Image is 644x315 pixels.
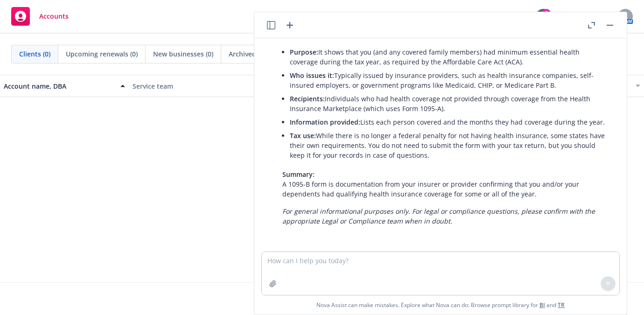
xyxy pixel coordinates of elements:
[4,81,115,91] div: Account name, DBA
[129,75,258,97] button: Service team
[290,45,606,69] li: It shows that you (and any covered family members) had minimum essential health coverage during t...
[229,49,266,59] span: Archived (0)
[290,48,318,56] span: Purpose:
[39,13,69,20] span: Accounts
[290,118,360,126] span: Information provided:
[290,115,606,129] li: Lists each person covered and the months they had coverage during the year.
[153,49,213,59] span: New businesses (0)
[66,49,138,59] span: Upcoming renewals (0)
[290,69,606,92] li: Typically issued by insurance providers, such as health insurance companies, self-insured employe...
[542,9,551,17] div: 3
[596,7,615,26] a: Switch app
[539,301,545,309] a: BI
[575,7,594,26] a: Search
[133,81,254,91] div: Service team
[282,207,595,225] em: For general informational purposes only. For legal or compliance questions, please confirm with t...
[290,131,316,140] span: Tax use:
[282,169,606,199] p: A 1095-B form is documentation from your insurer or provider confirming that you and/or your depe...
[290,71,334,80] span: Who issues it:
[290,94,325,103] span: Recipients:
[282,170,315,179] span: Summary:
[19,49,50,59] span: Clients (0)
[558,301,565,309] a: TR
[290,92,606,115] li: Individuals who had health coverage not provided through coverage from the Health Insurance Marke...
[7,3,72,29] a: Accounts
[553,7,572,26] a: Report a Bug
[290,129,606,162] li: While there is no longer a federal penalty for not having health insurance, some states have thei...
[316,295,565,315] span: Nova Assist can make mistakes. Explore what Nova can do: Browse prompt library for and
